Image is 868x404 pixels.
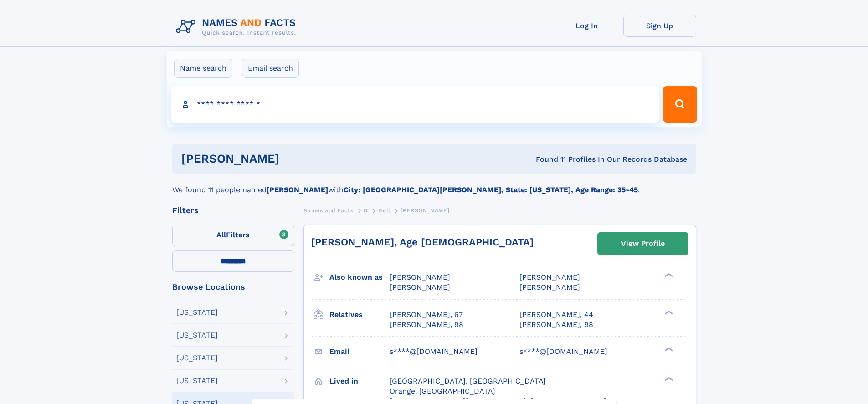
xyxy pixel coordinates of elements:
[621,233,665,254] div: View Profile
[172,225,294,246] label: Filters
[378,205,390,216] a: Dell
[216,230,226,239] span: All
[598,233,688,255] a: View Profile
[171,86,659,123] input: search input
[390,310,463,320] a: [PERSON_NAME], 67
[172,15,303,39] img: Logo Names and Facts
[390,377,546,385] span: [GEOGRAPHIC_DATA], [GEOGRAPHIC_DATA]
[663,86,697,123] button: Search Button
[176,354,218,362] div: [US_STATE]
[176,309,218,316] div: [US_STATE]
[364,205,368,216] a: D
[519,273,580,281] span: [PERSON_NAME]
[172,283,294,291] div: Browse Locations
[267,185,328,194] b: [PERSON_NAME]
[181,153,408,164] h1: [PERSON_NAME]
[344,185,638,194] b: City: [GEOGRAPHIC_DATA][PERSON_NAME], State: [US_STATE], Age Range: 35-45
[519,320,593,330] a: [PERSON_NAME], 98
[172,206,294,215] div: Filters
[663,272,673,278] div: ❯
[378,207,390,214] span: Dell
[329,373,390,389] h3: Lived in
[663,346,673,352] div: ❯
[364,207,368,214] span: D
[390,283,450,291] span: [PERSON_NAME]
[329,344,390,359] h3: Email
[519,283,580,291] span: [PERSON_NAME]
[174,59,232,78] label: Name search
[390,387,495,395] span: Orange, [GEOGRAPHIC_DATA]
[407,154,687,164] div: Found 11 Profiles In Our Records Database
[172,174,696,195] div: We found 11 people named with .
[303,205,354,216] a: Names and Facts
[390,320,463,330] a: [PERSON_NAME], 98
[519,310,593,320] a: [PERSON_NAME], 44
[311,236,534,248] a: [PERSON_NAME], Age [DEMOGRAPHIC_DATA]
[663,376,673,382] div: ❯
[623,15,696,37] a: Sign Up
[550,15,623,37] a: Log In
[401,207,449,214] span: [PERSON_NAME]
[329,307,390,322] h3: Relatives
[390,273,450,281] span: [PERSON_NAME]
[176,332,218,339] div: [US_STATE]
[663,309,673,315] div: ❯
[242,59,299,78] label: Email search
[329,270,390,285] h3: Also known as
[176,377,218,384] div: [US_STATE]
